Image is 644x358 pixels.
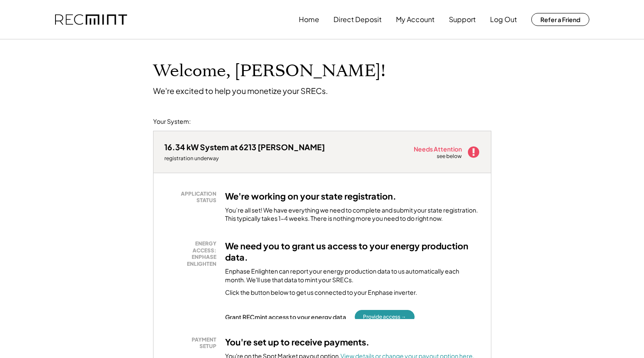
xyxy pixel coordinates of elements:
h3: We need you to grant us access to your energy production data. [225,240,480,263]
button: Refer a Friend [531,13,589,26]
button: Direct Deposit [333,11,382,28]
div: 16.34 kW System at 6213 [PERSON_NAME] [164,142,325,152]
button: My Account [396,11,435,28]
div: Your System: [153,117,191,126]
div: Grant RECmint access to your energy data [225,313,346,321]
div: You’re all set! We have everything we need to complete and submit your state registration. This t... [225,206,480,223]
h3: We're working on your state registration. [225,190,396,202]
div: APPLICATION STATUS [169,190,216,204]
button: Log Out [490,11,517,28]
button: Provide access → [355,310,415,324]
div: ENERGY ACCESS: ENPHASE ENLIGHTEN [169,240,216,267]
h3: You're set up to receive payments. [225,336,369,348]
div: registration underway [164,155,325,162]
h1: Welcome, [PERSON_NAME]! [153,61,386,81]
div: PAYMENT SETUP [169,336,216,350]
div: We're excited to help you monetize your SRECs. [153,86,328,96]
div: Click the button below to get us connected to your Enphase inverter. [225,288,417,297]
div: see below [437,153,463,160]
img: recmint-logotype%403x.png [55,14,127,25]
button: Support [449,11,476,28]
button: Home [299,11,319,28]
div: Enphase Enlighten can report your energy production data to us automatically each month. We'll us... [225,267,480,284]
div: Needs Attention [414,146,463,152]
